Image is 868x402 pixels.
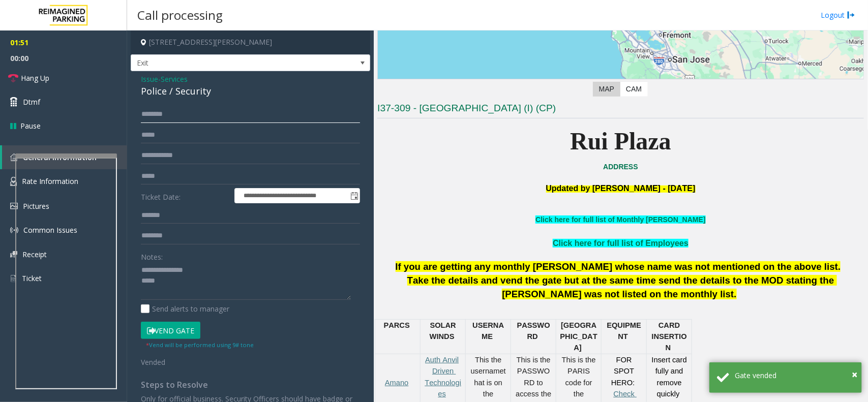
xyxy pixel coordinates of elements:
small: Vend will be performed using 9# tone [146,341,254,349]
span: PASSWOR [517,321,550,341]
span: EQUIPMENT [607,321,642,341]
span: Issue [141,74,158,84]
span: Vended [141,357,165,367]
span: Toggle popup [348,189,360,203]
span: CARD INSERTION [652,321,687,352]
span: × [852,367,857,381]
span: Exit [131,55,322,71]
a: Auth Anvil [425,356,459,364]
span: If you are getting any monthly [PERSON_NAME] whose name was not mentioned on the above list. [396,261,841,272]
span: SOLAR WINDS [430,321,458,341]
img: 'icon' [10,153,18,161]
span: This the username [471,356,504,375]
label: CAM [620,82,648,97]
a: General Information [2,145,127,169]
span: Dtmf [23,97,40,107]
label: Ticket Date: [138,188,232,203]
span: [GEOGRAPHIC_DATA] [560,321,597,352]
div: Police / Security [141,84,360,98]
a: ADDRESS [603,163,638,171]
span: General Information [23,152,97,162]
img: 'icon' [10,203,18,209]
h4: Steps to Resolve [141,380,360,390]
span: - [158,74,188,84]
a: Click here for full list of Employees [553,239,689,248]
a: Click here for full list of Monthly [PERSON_NAME] [535,215,705,224]
span: PARCS [384,321,410,329]
a: Driven Technologies [425,367,461,398]
img: 'icon' [10,226,18,234]
span: Updated by [PERSON_NAME] - [DATE] [546,184,696,193]
button: Vend Gate [141,322,200,339]
span: Hang Up [21,73,49,83]
div: Gate vended [735,370,854,381]
span: Services [161,74,188,84]
h4: [STREET_ADDRESS][PERSON_NAME] [131,30,370,54]
img: 'icon' [10,177,17,186]
span: Pause [20,120,41,131]
span: Insert card fully and remove quickly [652,356,689,398]
h3: I37-309 - [GEOGRAPHIC_DATA] (I) (CP) [377,102,864,118]
h3: Call processing [132,3,228,27]
a: Logout [821,10,855,20]
span: . [734,289,737,299]
button: Close [852,367,857,382]
label: Notes: [141,248,163,262]
b: Rui Plaza [570,128,671,154]
label: Send alerts to manager [141,303,229,314]
a: Amano [385,379,408,387]
span: D [532,332,538,341]
img: logout [847,10,855,20]
span: Take the details and vend the gate but at the same time send the details to the MOD stating the [... [407,275,837,299]
img: 'icon' [10,274,17,283]
span: FOR SPOT HERO: [611,356,636,387]
label: Map [593,82,620,97]
img: 'icon' [10,251,17,258]
span: USERNAME [472,321,504,341]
